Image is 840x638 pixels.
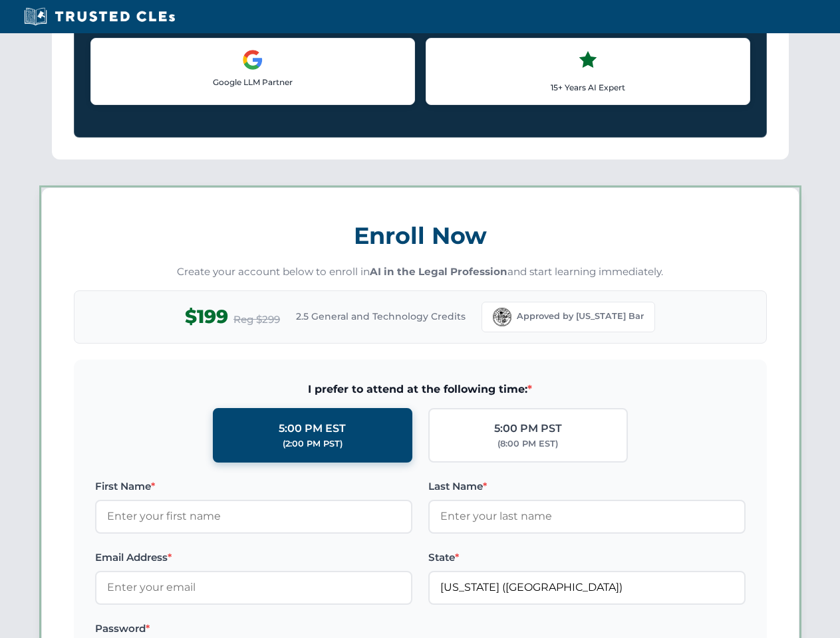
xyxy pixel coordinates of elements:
img: Florida Bar [493,308,511,326]
label: Last Name [428,478,746,494]
label: Password [95,621,412,637]
div: 5:00 PM PST [494,420,562,437]
input: Enter your last name [428,500,746,533]
label: First Name [95,478,412,494]
strong: AI in the Legal Profession [370,265,507,278]
label: Email Address [95,550,412,566]
label: State [428,550,746,566]
span: Reg $299 [233,312,280,328]
input: Florida (FL) [428,571,746,604]
p: Create your account below to enroll in and start learning immediately. [74,265,767,280]
input: Enter your first name [95,500,412,533]
h3: Enroll Now [74,215,767,257]
span: I prefer to attend at the following time: [95,381,746,398]
input: Enter your email [95,571,412,604]
span: 2.5 General and Technology Credits [296,309,466,324]
p: 15+ Years AI Expert [437,81,739,94]
span: Approved by [US_STATE] Bar [517,310,644,323]
div: (8:00 PM EST) [497,437,558,451]
div: (2:00 PM PST) [283,437,343,451]
img: Google [242,49,263,70]
div: 5:00 PM EST [279,420,346,437]
span: $199 [185,302,228,332]
img: Trusted CLEs [20,7,179,27]
p: Google LLM Partner [102,76,404,88]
